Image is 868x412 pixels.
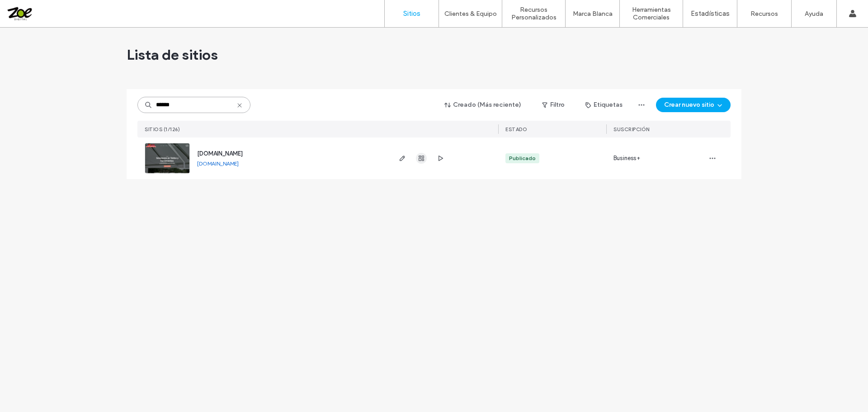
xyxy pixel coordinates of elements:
[437,98,529,112] button: Creado (Más reciente)
[197,160,239,167] a: [DOMAIN_NAME]
[613,126,650,133] span: Suscripción
[145,126,180,133] span: SITIOS (1/126)
[656,98,731,112] button: Crear nuevo sitio
[613,154,640,163] span: Business+
[691,9,730,18] label: Estadísticas
[509,154,536,162] div: Publicado
[805,10,823,18] label: Ayuda
[197,150,243,157] a: [DOMAIN_NAME]
[573,10,613,18] label: Marca Blanca
[505,126,527,133] span: ESTADO
[403,9,420,18] label: Sitios
[577,98,631,112] button: Etiquetas
[620,6,683,21] label: Herramientas Comerciales
[127,46,218,64] span: Lista de sitios
[19,6,44,14] span: Ayuda
[502,6,565,21] label: Recursos Personalizados
[444,10,497,18] label: Clientes & Equipo
[750,10,778,18] label: Recursos
[533,98,574,112] button: Filtro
